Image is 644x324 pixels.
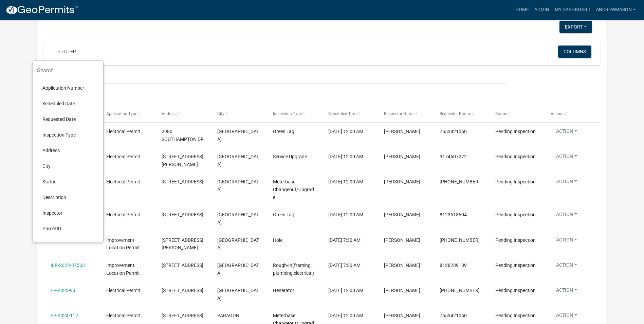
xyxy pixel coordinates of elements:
span: 3174607272 [440,154,467,159]
span: Electrical Permit [106,179,140,184]
a: Admin [532,3,552,16]
span: Cody Berling [384,154,420,159]
span: Improvement Location Permit [106,263,140,276]
span: Pending Inspection [495,179,536,184]
span: 12/15/2023, 12:00 AM [328,212,363,217]
li: Scheduled Date [37,96,99,111]
span: 10/05/2023, 12:00 AM [328,129,363,134]
span: Green Tag [273,129,294,134]
button: Action [551,128,583,138]
span: 765-346-2456 [440,237,480,243]
li: Description [37,190,99,205]
button: Action [551,312,583,322]
span: Actions [551,111,565,116]
span: Electrical Permit [106,288,140,293]
li: Address [37,143,99,158]
span: 12/20/2023, 12:00 AM [328,288,363,293]
button: Action [551,178,583,188]
input: Search for inspections [44,70,505,84]
datatable-header-cell: City [211,106,266,122]
span: Pending Inspection [495,129,536,134]
span: Application Type [106,111,137,116]
li: Parcel ID [37,221,99,236]
span: Pending Inspection [495,313,536,318]
a: Home [513,3,532,16]
span: City [217,111,224,116]
span: Chrissy Surber [384,288,420,293]
span: PARAGON [217,313,239,318]
button: Action [551,287,583,296]
a: ILP-2023-37563 [51,263,85,268]
span: 317-538-7562 [440,179,480,184]
span: Status [495,111,507,116]
span: 8123613604 [440,212,467,217]
li: Inspection Type [37,127,99,143]
datatable-header-cell: Inspection Type [266,106,322,122]
span: Address [162,111,177,116]
a: EP-2024-112 [51,313,78,318]
button: Columns [558,46,591,58]
span: Pending Inspection [495,237,536,243]
li: Requested Date [37,111,99,127]
button: Action [551,236,583,246]
button: Action [551,153,583,163]
span: 7653421060 [440,129,467,134]
span: Hole [273,237,282,243]
span: MARTINSVILLE [217,154,259,167]
span: 317-827-0808 [440,288,480,293]
li: City [37,158,99,174]
span: 8128289189 [440,263,467,268]
span: Electrical Permit [106,154,140,159]
span: Green Tag [273,212,294,217]
span: Electrical Permit [106,313,140,318]
li: Application Number [37,80,99,96]
span: Electrical Permit [106,129,140,134]
span: MOORESVILLE [217,212,259,225]
span: 12/12/2023, 7:30 AM [328,237,361,243]
span: Pending Inspection [495,154,536,159]
span: Amber York [384,313,420,318]
datatable-header-cell: Status [489,106,544,122]
span: Electrical Permit [106,212,140,217]
span: 10/23/2023, 12:00 AM [328,154,363,159]
a: EP-2023-93 [51,288,75,293]
span: Service Upgrade [273,154,307,159]
span: 01/19/2024, 12:00 AM [328,313,363,318]
span: Pending Inspection [495,288,536,293]
a: AndrewMason [593,3,639,16]
span: Jeffrey D. Lawless [384,237,420,243]
datatable-header-cell: Scheduled Time [322,106,378,122]
span: 946 N LETTERMAN LN [162,313,203,318]
span: Pending Inspection [495,263,536,268]
li: Inspector [37,205,99,221]
span: Pending Inspection [495,212,536,217]
span: MARTINSVILLE [217,129,259,142]
span: 2980 SOUTHAMPTON DR [162,129,204,142]
span: Requestor Name [384,111,415,116]
a: + Filter [52,46,81,58]
span: Requestor Phone [440,111,471,116]
span: 6765 CRONE RD [162,154,203,167]
span: 582 SCHULTZ LN [162,237,203,251]
span: AMBER YORK [384,129,420,134]
span: Inspection Type [273,111,302,116]
span: 5765 LINCOLN RD [162,179,203,184]
datatable-header-cell: Requestor Name [378,106,433,122]
span: MARTINSVILLE [217,237,259,251]
datatable-header-cell: Address [155,106,211,122]
datatable-header-cell: Application Type [100,106,155,122]
span: MARTINSVILLE [217,179,259,192]
span: Improvement Location Permit [106,237,140,251]
span: Rough-In(framing, plumbing,electrical) [273,263,314,276]
input: Search... [37,64,99,77]
span: 555 W GOLD CREEK RD [162,212,203,217]
span: 12/12/2023, 12:00 AM [328,179,363,184]
span: Scheduled Time [328,111,357,116]
datatable-header-cell: Actions [544,106,600,122]
datatable-header-cell: Requestor Phone [433,106,489,122]
button: Export [559,21,592,33]
button: Action [551,211,583,221]
span: Sarah Stantz [384,263,420,268]
span: 02/26/2024, 7:30 AM [328,263,361,268]
span: MOORESVILLE [217,288,259,301]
